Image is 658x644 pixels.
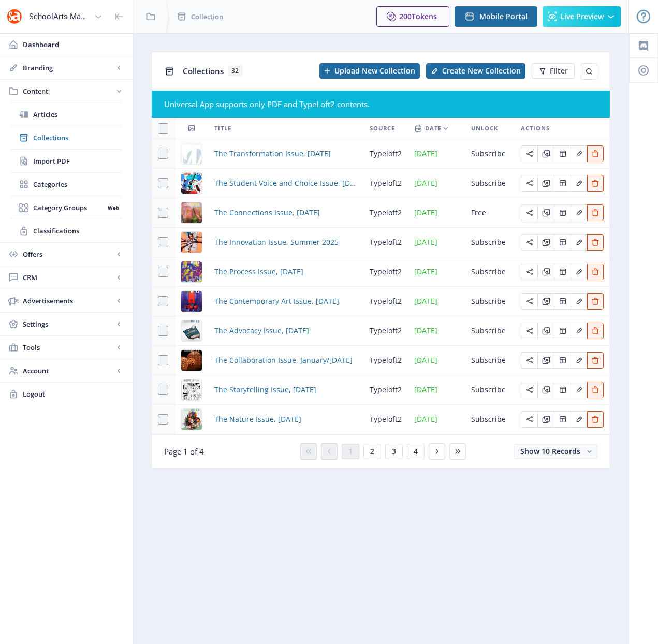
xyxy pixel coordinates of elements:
[181,291,202,312] img: 10c3aa48-9907-426a-b8e9-0dff08a38197.png
[23,86,114,96] span: Content
[465,257,515,287] td: Subscribe
[334,67,415,75] span: Upload New Collection
[23,342,114,353] span: Tools
[537,178,554,187] a: Edit page
[571,325,587,335] a: Edit page
[560,12,604,21] span: Live Preview
[181,173,202,194] img: 747699b0-7c6b-4e62-84a7-c61ccaa2d4d3.png
[214,236,339,248] a: The Innovation Issue, Summer 2025
[521,296,537,305] a: Edit page
[465,198,515,228] td: Free
[479,12,528,21] span: Mobile Portal
[465,228,515,257] td: Subscribe
[214,384,316,396] span: The Storytelling Issue, [DATE]
[571,296,587,305] a: Edit page
[554,296,571,305] a: Edit page
[521,355,537,364] a: Edit page
[554,325,571,335] a: Edit page
[363,257,408,287] td: typeloft2
[537,355,554,364] a: Edit page
[214,148,331,160] a: The Transformation Issue, [DATE]
[521,237,537,246] a: Edit page
[363,316,408,346] td: typeloft2
[181,350,202,371] img: 9211a670-13fb-492a-930b-e4eb21ad28b3.png
[370,447,374,456] span: 2
[214,207,320,219] a: The Connections Issue, [DATE]
[554,355,571,364] a: Edit page
[537,325,554,335] a: Edit page
[587,296,604,305] a: Edit page
[23,319,114,329] span: Settings
[164,99,597,109] div: Universal App supports only PDF and TypeLoft2 contents.
[33,133,122,143] span: Collections
[587,414,604,423] a: Edit page
[181,232,202,253] img: d48d95ad-d8e3-41d8-84eb-334bbca4bb7b.png
[214,266,303,278] a: The Process Issue, [DATE]
[181,261,202,282] img: 8e2b6bbf-8dae-414b-a6f5-84a18bbcfe9b.png
[455,6,537,27] button: Mobile Portal
[408,316,465,346] td: [DATE]
[214,325,309,337] a: The Advocacy Issue, [DATE]
[537,384,554,394] a: Edit page
[465,287,515,316] td: Subscribe
[29,5,90,28] div: SchoolArts Magazine
[543,6,621,27] button: Live Preview
[408,228,465,257] td: [DATE]
[408,375,465,405] td: [DATE]
[554,148,571,158] a: Edit page
[465,346,515,375] td: Subscribe
[521,384,537,394] a: Edit page
[554,414,571,423] a: Edit page
[521,266,537,276] a: Edit page
[587,237,604,246] a: Edit page
[23,63,114,73] span: Branding
[191,11,223,22] span: Collection
[408,405,465,434] td: [DATE]
[376,6,449,27] button: 200Tokens
[554,178,571,187] a: Edit page
[363,228,408,257] td: typeloft2
[571,178,587,187] a: Edit page
[521,178,537,187] a: Edit page
[33,156,122,166] span: Import PDF
[537,237,554,246] a: Edit page
[521,148,537,158] a: Edit page
[587,266,604,276] a: Edit page
[465,316,515,346] td: Subscribe
[183,66,224,76] span: Collections
[23,39,124,50] span: Dashboard
[571,266,587,276] a: Edit page
[521,414,537,423] a: Edit page
[23,272,114,283] span: CRM
[532,63,575,79] button: Filter
[214,413,301,426] a: The Nature Issue, [DATE]
[181,320,202,341] img: a4271694-0c87-4a09-9142-d883a85e28a1.png
[23,389,124,399] span: Logout
[228,66,242,76] span: 32
[571,355,587,364] a: Edit page
[420,63,525,79] a: New page
[164,446,204,457] span: Page 1 of 4
[363,405,408,434] td: typeloft2
[554,384,571,394] a: Edit page
[407,444,425,459] button: 4
[537,414,554,423] a: Edit page
[33,226,122,236] span: Classifications
[537,266,554,276] a: Edit page
[363,375,408,405] td: typeloft2
[10,126,122,149] a: Collections
[385,444,403,459] button: 3
[104,202,122,213] nb-badge: Web
[214,354,353,367] a: The Collaboration Issue, January/[DATE]
[425,122,442,135] span: Date
[412,11,437,21] span: Tokens
[571,148,587,158] a: Edit page
[587,148,604,158] a: Edit page
[537,296,554,305] a: Edit page
[571,414,587,423] a: Edit page
[587,325,604,335] a: Edit page
[363,444,381,459] button: 2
